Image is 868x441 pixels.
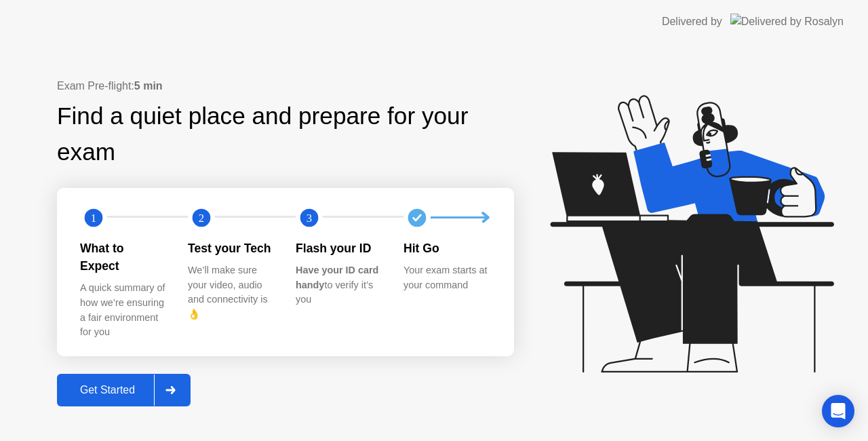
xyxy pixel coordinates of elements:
b: 5 min [134,80,163,92]
div: Flash your ID [296,239,382,257]
img: Delivered by Rosalyn [730,14,844,29]
div: Open Intercom Messenger [822,395,854,427]
text: 1 [91,211,96,224]
div: Get Started [61,384,154,396]
div: Your exam starts at your command [403,263,490,292]
text: 3 [307,211,312,224]
div: Test your Tech [188,239,274,257]
div: Exam Pre-flight: [57,78,514,94]
div: A quick summary of how we’re ensuring a fair environment for you [80,281,166,339]
button: Get Started [57,374,191,406]
div: Hit Go [403,239,490,257]
div: What to Expect [80,239,166,275]
div: Delivered by [662,14,722,30]
div: Find a quiet place and prepare for your exam [57,98,514,170]
text: 2 [199,211,204,224]
div: We’ll make sure your video, audio and connectivity is 👌 [188,263,274,322]
b: Have your ID card handy [296,265,378,290]
div: to verify it’s you [296,263,382,307]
